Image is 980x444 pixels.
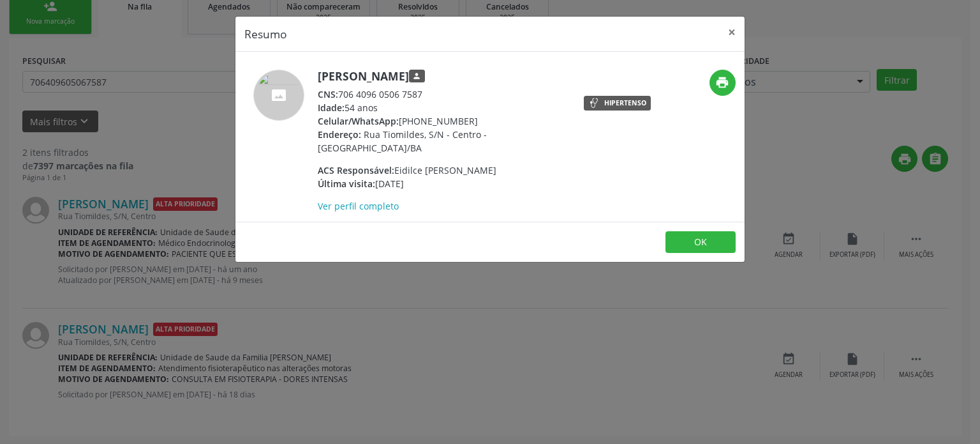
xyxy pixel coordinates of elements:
span: Endereço: [318,128,361,141]
button: print [709,70,736,96]
a: Ver perfil completo [318,200,399,212]
div: 54 anos [318,101,566,114]
div: 706 4096 0506 7587 [318,88,566,101]
span: ACS Responsável: [318,164,394,176]
button: OK [665,231,736,253]
div: Eidilce [PERSON_NAME] [318,164,566,177]
i: person [412,72,421,80]
h5: Resumo [244,26,287,42]
span: CNS: [318,88,338,100]
button: Close [719,17,745,48]
i: print [715,75,729,89]
h5: [PERSON_NAME] [318,70,566,83]
div: [DATE] [318,177,566,190]
img: accompaniment [253,70,304,121]
span: Responsável [409,70,425,83]
span: Última visita: [318,178,375,190]
div: [PHONE_NUMBER] [318,114,566,128]
div: Hipertenso [604,100,646,107]
span: Idade: [318,102,345,114]
span: Celular/WhatsApp: [318,115,399,127]
span: Rua Tiomildes, S/N - Centro - [GEOGRAPHIC_DATA]/BA [318,128,487,154]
